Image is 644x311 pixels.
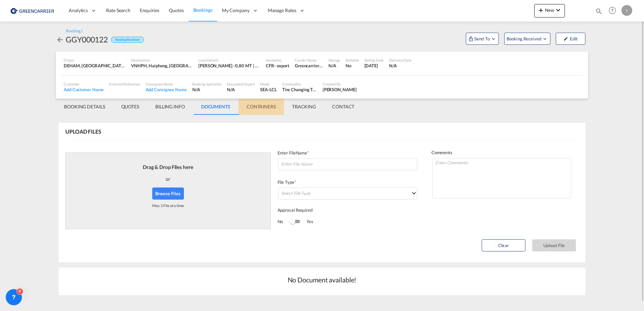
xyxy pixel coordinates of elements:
[290,217,300,227] md-switch: Switch 1
[278,207,418,215] div: Approval Required
[328,58,340,63] div: Voyage
[64,63,126,69] div: DEHAM, Hamburg, Germany, Western Europe, Europe
[64,81,104,87] div: Customer
[65,128,101,135] div: UPLOAD FILES
[346,63,359,69] div: No
[143,164,193,171] div: Drag & Drop Files here
[222,7,250,14] span: My Company
[146,81,187,87] div: Consignee Name
[268,7,296,14] span: Manage Rates
[295,63,323,69] div: Greencarrier Consolidators
[323,81,357,87] div: Created By
[466,33,499,45] button: Open demo menu
[278,187,417,200] md-select: Select File Type
[66,34,108,45] div: GGY000122
[482,239,525,251] button: Clear
[595,7,603,15] md-icon: icon-magnify
[504,33,550,45] button: Open demo menu
[266,58,289,63] div: Incoterms
[300,218,313,224] span: Yes
[284,99,324,115] md-tab-item: TRACKING
[295,58,323,63] div: Carrier Name
[278,150,418,158] div: Enter FileName
[10,3,56,18] img: 1378a7308afe11ef83610d9e779c6b34.png
[274,63,289,69] div: - export
[389,63,412,69] div: N/A
[621,5,632,16] div: I
[64,87,104,93] div: Add Customer Name
[152,187,184,200] button: Browse Files
[282,81,317,87] div: Commodity
[532,239,576,251] button: Upload File
[266,63,274,69] div: CFR
[66,28,83,34] div: Booking /
[64,58,126,63] div: Origin
[238,99,284,115] md-tab-item: CONTAINERS
[328,63,340,69] div: N/A
[556,33,585,45] button: icon-pencilEdit
[198,63,260,69] div: [PERSON_NAME] : 0,80 MT | Volumetric Wt : 1,92 CBM | Chargeable Wt : 1,92 W/M
[106,7,130,13] span: Rate Search
[595,7,603,18] div: icon-magnify
[193,7,213,13] span: Bookings
[278,218,290,224] span: No
[192,87,222,93] div: N/A
[288,275,357,284] h2: No Document available!
[56,34,66,45] div: icon-arrow-left
[563,36,568,41] md-icon: icon-pencil
[166,171,170,187] div: or
[140,7,159,13] span: Enquiries
[364,58,384,63] div: Sailing Date
[56,99,362,115] md-pagination-wrapper: Use the left and right arrow keys to navigate between tabs
[169,7,184,13] span: Quotes
[131,63,193,69] div: VNHPH, Haiphong, Viet Nam, South East Asia, Asia Pacific
[193,99,238,115] md-tab-item: DOCUMENTS
[198,58,260,63] div: Load Details
[507,35,542,42] span: Booking Received
[389,58,412,63] div: Delivery Date
[227,81,255,87] div: Document Expert
[607,5,621,17] div: Help
[56,99,113,115] md-tab-item: BOOKING DETAILS
[278,179,418,187] div: File Type
[111,37,143,43] div: Booking Received
[227,87,255,93] div: N/A
[260,87,277,93] div: SEA-LCL
[69,7,88,14] span: Analytics
[324,99,362,115] md-tab-item: CONTACT
[364,63,384,69] div: 30 Sep 2025
[260,81,277,87] div: Mode
[278,158,417,170] input: Enter File Name
[534,4,565,18] button: icon-plus 400-fgNewicon-chevron-down
[537,7,562,13] span: New
[56,36,64,44] md-icon: icon-arrow-left
[131,58,193,63] div: Destination
[431,149,572,157] div: Comments
[474,35,490,42] span: Send To
[113,99,147,115] md-tab-item: QUOTES
[147,99,193,115] md-tab-item: BILLING INFO
[146,87,187,93] div: Add Consignee Name
[554,6,562,14] md-icon: icon-chevron-down
[607,5,618,16] span: Help
[282,87,317,93] div: Tire Changing Tools and Accessories: Lug Wrenches, Tire Gauges, Tire Mounting Lubricant, Tire Pum...
[7,7,154,14] body: Editor, editor6
[152,200,184,211] div: Max. 1 File at a time
[323,87,357,93] div: Philip Barreiro
[346,58,359,63] div: Rollable
[537,6,545,14] md-icon: icon-plus 400-fg
[192,81,222,87] div: Booking Specialist
[109,81,140,87] div: External Reference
